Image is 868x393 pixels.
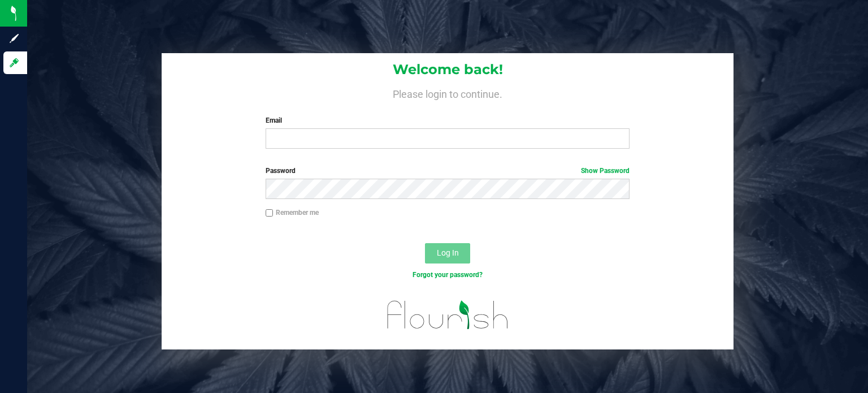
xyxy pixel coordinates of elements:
[162,86,734,100] h4: Please login to continue.
[413,271,483,279] a: Forgot your password?
[266,208,319,218] label: Remember me
[376,292,519,338] img: flourish_logo.svg
[8,57,20,68] inline-svg: Log in
[581,167,630,175] a: Show Password
[437,248,459,257] span: Log In
[266,209,274,217] input: Remember me
[425,243,470,264] button: Log In
[162,62,734,77] h1: Welcome back!
[8,33,20,44] inline-svg: Sign up
[266,167,296,175] span: Password
[266,115,630,126] label: Email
